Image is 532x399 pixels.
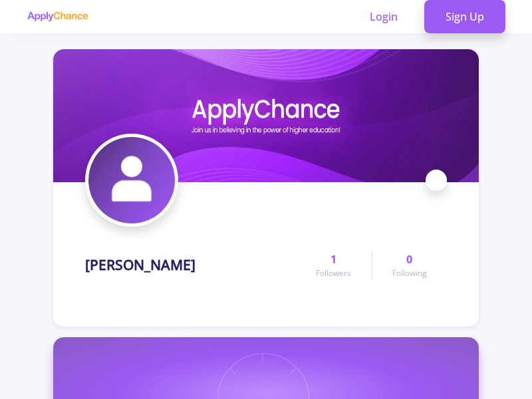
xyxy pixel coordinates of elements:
img: Mahdiyeh Rouzpeikaravatar [88,137,175,223]
a: 1Followers [296,251,371,279]
span: 0 [406,251,412,267]
span: Followers [316,267,351,279]
h1: [PERSON_NAME] [85,257,196,273]
a: 0Following [372,251,447,279]
span: Following [392,267,427,279]
img: applychance logo text only [27,11,88,22]
img: Mahdiyeh Rouzpeikarcover image [53,49,479,182]
span: 1 [331,251,336,267]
